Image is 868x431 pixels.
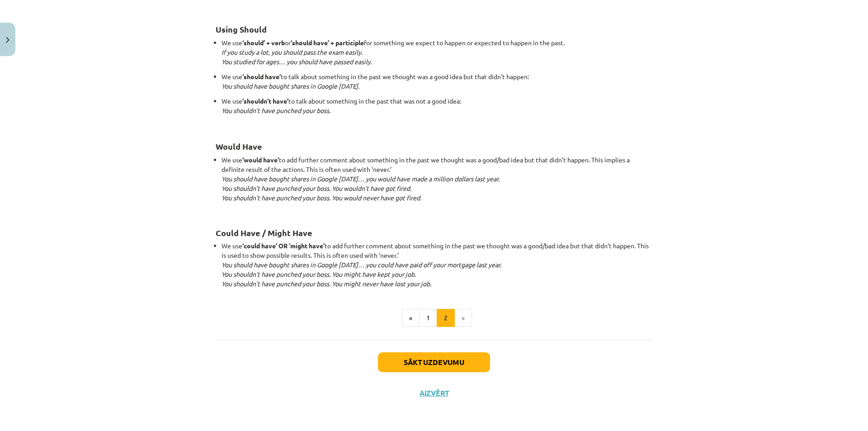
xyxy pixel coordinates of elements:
[222,48,363,56] em: If you study a lot, you should pass the exam easily.
[216,24,267,34] strong: Using Should
[222,241,652,289] li: We use to add further comment about something in the past we thought was a good/bad idea but that...
[222,57,372,66] em: You studied for ages… you should have passed easily.
[222,155,652,212] li: We use to add further comment about something in the past we thought was a good/bad idea but that...
[378,352,490,372] button: Sākt uzdevumu
[222,194,421,202] em: You shouldn’t have punched your boss. You would never have got fired.
[242,97,288,105] strong: ‘shouldn’t have’
[222,82,359,90] em: You should have bought shares in Google [DATE].
[6,37,9,43] img: icon-close-lesson-0947bae3869378f0d4975bcd49f059093ad1ed9edebbc8119c70593378902aed.svg
[242,242,325,250] strong: ‘could have’ OR ‘might have’
[216,309,652,327] nav: Page navigation example
[222,184,411,192] em: You shouldn’t have punched your boss. You wouldn’t have got fired.
[437,309,455,327] button: 2
[222,279,431,288] em: You shouldn’t have punched your boss. You might never have lost your job.
[222,72,652,91] p: We use to talk about something in the past we thought was a good idea but that didn’t happen:
[222,106,330,114] em: You shouldn’t have punched your boss.
[216,227,312,238] strong: Could Have / Might Have
[402,309,420,327] button: «
[222,175,500,183] em: You should have bought shares in Google [DATE]… you would have made a million dollars last year.
[222,96,652,125] p: We use to talk about something in the past that was not a good idea:
[222,270,416,278] em: You shouldn’t have punched your boss. You might have kept your job.
[216,141,262,152] strong: Would Have
[419,309,437,327] button: 1
[417,388,451,398] button: Aizvērt
[242,38,285,47] strong: ‘should’ + verb
[242,72,281,81] strong: ‘should have’
[222,260,501,269] em: You should have bought shares in Google [DATE]… you could have paid off your mortgage last year.
[291,38,364,47] strong: ‘should have’ + participle
[242,156,279,164] strong: ‘would have’
[222,38,652,66] p: We use or for something we expect to happen or expected to happen in the past.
